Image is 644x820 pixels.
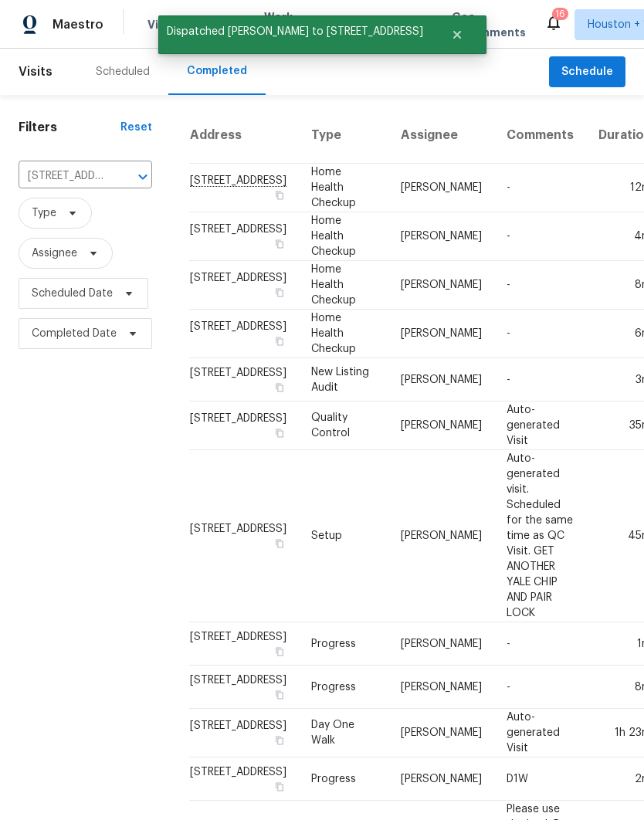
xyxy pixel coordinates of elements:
[555,6,565,22] div: 16
[189,666,299,709] td: [STREET_ADDRESS]
[189,358,299,402] td: [STREET_ADDRESS]
[273,734,286,747] button: Copy Address
[273,780,286,794] button: Copy Address
[494,164,586,212] td: -
[494,622,586,666] td: -
[189,709,299,757] td: [STREET_ADDRESS]
[494,310,586,358] td: -
[388,358,494,402] td: [PERSON_NAME]
[494,757,586,801] td: D1W
[189,310,299,358] td: [STREET_ADDRESS]
[388,310,494,358] td: [PERSON_NAME]
[299,261,388,310] td: Home Health Checkup
[53,17,103,32] span: Maestro
[189,261,299,310] td: [STREET_ADDRESS]
[187,63,247,79] div: Completed
[494,107,586,164] th: Comments
[299,107,388,164] th: Type
[273,237,286,251] button: Copy Address
[264,9,303,40] span: Work Orders
[494,212,586,261] td: -
[189,450,299,622] td: [STREET_ADDRESS]
[299,666,388,709] td: Progress
[494,709,586,757] td: Auto-generated Visit
[299,212,388,261] td: Home Health Checkup
[494,402,586,450] td: Auto-generated Visit
[189,622,299,666] td: [STREET_ADDRESS]
[388,709,494,757] td: [PERSON_NAME]
[388,450,494,622] td: [PERSON_NAME]
[147,17,179,32] span: Visits
[132,166,154,188] button: Open
[189,757,299,801] td: [STREET_ADDRESS]
[120,120,152,135] div: Reset
[432,19,483,50] button: Close
[19,164,109,188] input: Search for an address...
[32,205,56,221] span: Type
[299,757,388,801] td: Progress
[96,64,150,80] div: Scheduled
[32,326,117,341] span: Completed Date
[32,286,113,301] span: Scheduled Date
[388,757,494,801] td: [PERSON_NAME]
[388,622,494,666] td: [PERSON_NAME]
[299,709,388,757] td: Day One Walk
[273,188,286,202] button: Copy Address
[494,358,586,402] td: -
[19,120,120,135] h1: Filters
[494,666,586,709] td: -
[32,246,77,261] span: Assignee
[549,56,625,88] button: Schedule
[273,688,286,702] button: Copy Address
[189,107,299,164] th: Address
[189,212,299,261] td: [STREET_ADDRESS]
[388,107,494,164] th: Assignee
[452,9,526,40] span: Geo Assignments
[158,15,432,48] span: Dispatched [PERSON_NAME] to [STREET_ADDRESS]
[388,261,494,310] td: [PERSON_NAME]
[19,55,53,89] span: Visits
[299,622,388,666] td: Progress
[494,450,586,622] td: Auto-generated visit. Scheduled for the same time as QC Visit. GET ANOTHER YALE CHIP AND PAIR LOCK
[189,402,299,450] td: [STREET_ADDRESS]
[299,164,388,212] td: Home Health Checkup
[388,402,494,450] td: [PERSON_NAME]
[388,212,494,261] td: [PERSON_NAME]
[273,645,286,659] button: Copy Address
[388,666,494,709] td: [PERSON_NAME]
[561,63,613,82] span: Schedule
[388,164,494,212] td: [PERSON_NAME]
[494,261,586,310] td: -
